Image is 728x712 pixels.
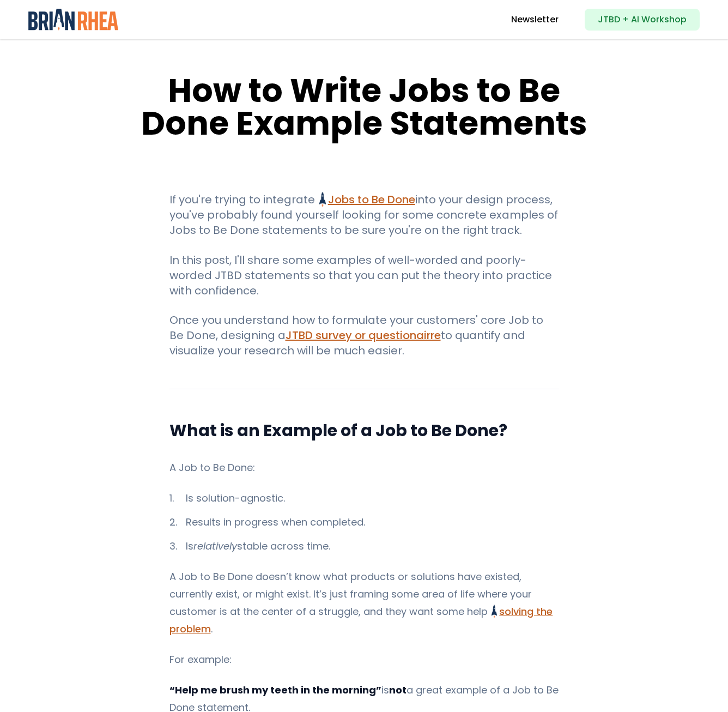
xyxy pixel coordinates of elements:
p: A Job to Be Done doesn’t know what products or solutions have existed, currently exist, or might ... [169,568,559,638]
a: Newsletter [511,13,559,26]
a: JTBD survey or questionairre [286,328,441,343]
p: Once you understand how to formulate your customers' core Job to Be Done, designing a to quantify... [169,312,559,358]
strong: “Help me brush my teeth in the morning” [169,683,381,697]
p: If you're trying to integrate into your design process, you've probably found yourself looking fo... [169,192,559,238]
em: relatively [193,539,237,553]
a: Jobs to Be Done [319,192,415,207]
h2: What is an Example of a Job to Be Done? [169,420,559,442]
p: In this post, I'll share some examples of well-worded and poorly-worded JTBD statements so that y... [169,252,559,298]
li: Is stable across time. [169,538,559,555]
li: Results in progress when completed. [169,514,559,531]
li: Is solution-agnostic. [169,490,559,507]
h1: How to Write Jobs to Be Done Example Statements [122,74,607,140]
p: A Job to Be Done: [169,459,559,476]
a: JTBD + AI Workshop [585,9,700,31]
strong: not [389,683,407,697]
p: For example: [169,651,559,668]
img: Brian Rhea [28,9,118,31]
